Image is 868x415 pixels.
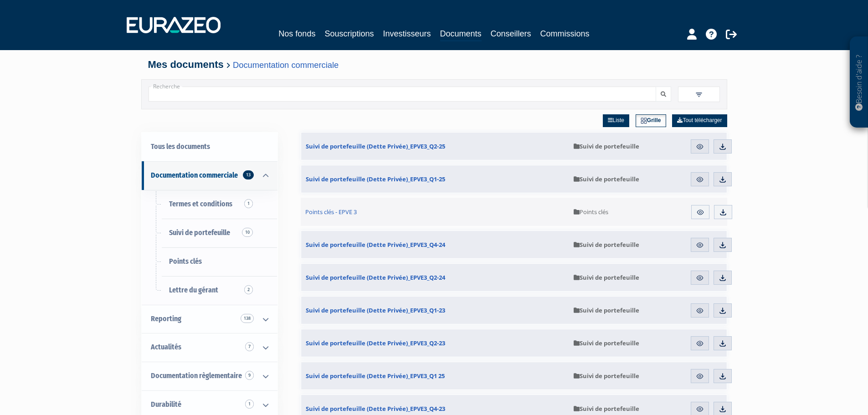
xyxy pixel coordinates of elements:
[719,241,727,249] img: download.svg
[540,27,590,40] a: Commissions
[301,329,569,357] a: Suivi de portefeuille (Dette Privée)_EPVE3_Q2-23
[574,405,639,413] span: Suivi de portefeuille
[574,208,608,216] span: Points clés
[306,372,445,380] span: Suivi de portefeuille (Dette Privée)_EPVE3_Q1 25
[306,339,445,347] span: Suivi de portefeuille (Dette Privée)_EPVE3_Q2-23
[695,91,703,99] img: filter.svg
[324,27,374,40] a: Souscriptions
[151,371,242,380] span: Documentation règlementaire
[696,208,704,216] img: eye.svg
[244,285,253,294] span: 2
[142,219,277,247] a: Suivi de portefeuille10
[603,114,629,127] a: Liste
[719,372,727,380] img: download.svg
[301,362,569,389] a: Suivi de portefeuille (Dette Privée)_EPVE3_Q1 25
[719,405,727,413] img: download.svg
[574,175,639,183] span: Suivi de portefeuille
[301,231,569,258] a: Suivi de portefeuille (Dette Privée)_EPVE3_Q4-24
[301,133,569,160] a: Suivi de portefeuille (Dette Privée)_EPVE3_Q2-25
[306,306,445,314] span: Suivi de portefeuille (Dette Privée)_EPVE3_Q1-23
[301,264,569,291] a: Suivi de portefeuille (Dette Privée)_EPVE3_Q2-24
[636,114,666,127] a: Grille
[169,286,218,294] span: Lettre du gérant
[244,199,253,208] span: 1
[242,228,253,237] span: 10
[148,59,720,70] h4: Mes documents
[243,170,254,179] span: 13
[719,143,727,151] img: download.svg
[306,405,445,413] span: Suivi de portefeuille (Dette Privée)_EPVE3_Q4-23
[672,114,727,127] a: Tout télécharger
[719,208,727,216] img: download.svg
[696,175,704,184] img: eye.svg
[142,133,277,161] a: Tous les documents
[574,273,639,282] span: Suivi de portefeuille
[301,297,569,324] a: Suivi de portefeuille (Dette Privée)_EPVE3_Q1-23
[301,165,569,193] a: Suivi de portefeuille (Dette Privée)_EPVE3_Q1-25
[440,27,482,41] a: Documents
[241,314,254,323] span: 138
[696,372,704,380] img: eye.svg
[245,400,254,409] span: 1
[719,175,727,184] img: download.svg
[151,171,238,179] span: Documentation commerciale
[696,143,704,151] img: eye.svg
[574,142,639,150] span: Suivi de portefeuille
[574,241,639,249] span: Suivi de portefeuille
[719,274,727,282] img: download.svg
[142,362,277,390] a: Documentation règlementaire 9
[151,400,181,409] span: Durabilité
[719,339,727,348] img: download.svg
[245,371,254,380] span: 9
[142,276,277,305] a: Lettre du gérant2
[306,175,445,183] span: Suivi de portefeuille (Dette Privée)_EPVE3_Q1-25
[169,200,232,208] span: Termes et conditions
[127,17,221,33] img: 1732889491-logotype_eurazeo_blanc_rvb.png
[169,228,230,237] span: Suivi de portefeuille
[169,257,202,266] span: Points clés
[696,339,704,348] img: eye.svg
[142,247,277,276] a: Points clés
[306,142,445,150] span: Suivi de portefeuille (Dette Privée)_EPVE3_Q2-25
[245,342,254,351] span: 7
[696,241,704,249] img: eye.svg
[301,198,570,226] a: Points clés - EPVE 3
[696,405,704,413] img: eye.svg
[574,372,639,380] span: Suivi de portefeuille
[151,343,181,351] span: Actualités
[383,27,431,40] a: Investisseurs
[149,87,656,102] input: Recherche
[278,27,315,40] a: Nos fonds
[641,118,647,124] img: grid.svg
[142,333,277,362] a: Actualités 7
[306,241,445,249] span: Suivi de portefeuille (Dette Privée)_EPVE3_Q4-24
[151,314,181,323] span: Reporting
[854,41,864,123] p: Besoin d'aide ?
[305,208,357,216] span: Points clés - EPVE 3
[574,306,639,314] span: Suivi de portefeuille
[142,161,277,190] a: Documentation commerciale 13
[696,274,704,282] img: eye.svg
[574,339,639,347] span: Suivi de portefeuille
[142,190,277,219] a: Termes et conditions1
[233,60,339,70] a: Documentation commerciale
[491,27,531,40] a: Conseillers
[719,307,727,315] img: download.svg
[142,305,277,333] a: Reporting 138
[696,307,704,315] img: eye.svg
[306,273,445,282] span: Suivi de portefeuille (Dette Privée)_EPVE3_Q2-24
